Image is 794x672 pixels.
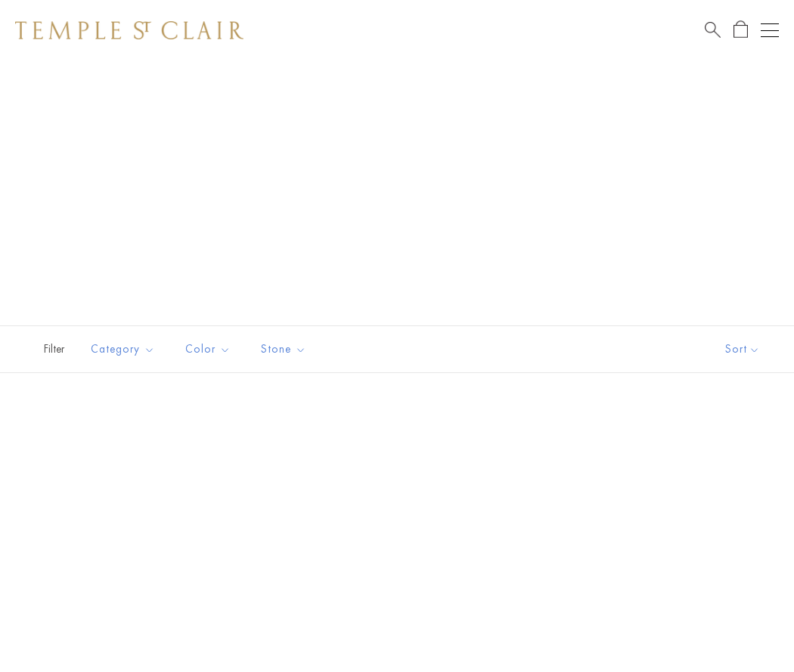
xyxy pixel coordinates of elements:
[174,332,242,366] button: Color
[253,340,318,359] span: Stone
[761,21,779,39] button: Open navigation
[79,332,166,366] button: Category
[734,20,748,39] a: Open Shopping Bag
[691,326,794,372] button: Show sort by
[83,340,166,359] span: Category
[705,20,721,39] a: Search
[250,332,318,366] button: Stone
[178,340,242,359] span: Color
[15,21,243,39] img: Temple St. Clair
